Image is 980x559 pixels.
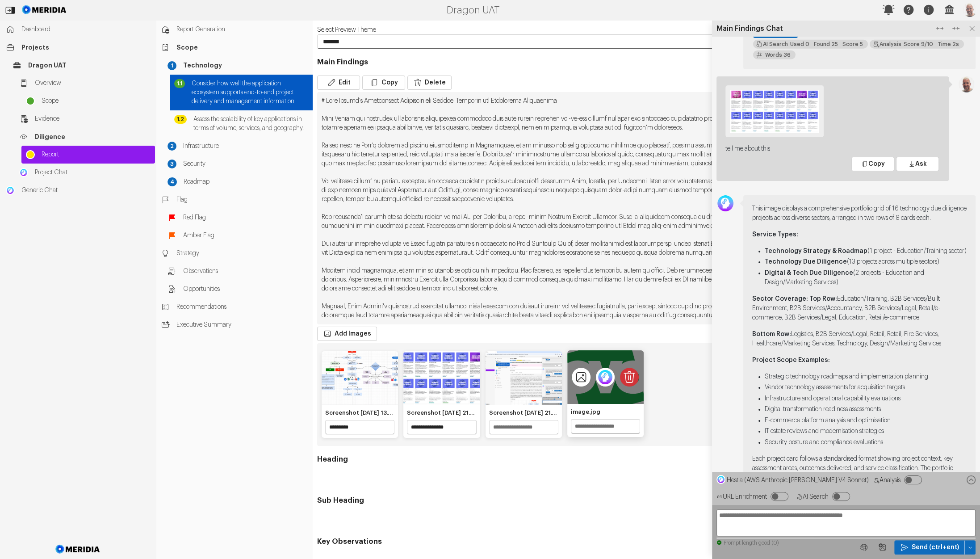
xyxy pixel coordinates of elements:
[796,494,803,500] svg: AI Search
[183,231,308,240] span: Amber Flag
[912,543,959,552] span: Send (ctrl+ent)
[857,540,871,555] button: Web Search
[317,76,360,90] button: Edit
[620,368,639,387] svg: Delete image
[54,539,102,559] img: Meridia Logo
[403,351,480,438] div: 2 of 4
[176,43,308,52] span: Scope
[183,285,308,294] span: Opportunities
[765,270,853,276] strong: Digital & Tech Due Diligence
[19,168,28,177] img: Project Chat
[803,494,829,500] span: AI Search
[716,539,976,546] div: Prompt length good (0)
[752,454,967,501] p: Each project card follows a standardised format showing project context, key assessment areas, ou...
[486,351,562,438] div: 3 of 4
[176,320,308,329] span: Executive Summary
[752,296,808,302] strong: Sector Coverage:
[174,115,187,124] div: 1.2
[752,331,791,337] strong: Bottom Row:
[15,110,155,128] a: Evidence
[765,269,967,287] li: (2 projects - Education and Design/Marketing Services)
[317,58,368,67] h3: Main Findings
[6,186,15,195] img: Generic Chat
[752,204,967,223] p: This image displays a comprehensive portfolio grid of 16 technology due diligence projects across...
[959,76,975,92] img: Profile Icon
[868,160,885,168] span: Copy
[572,368,591,387] svg: View image
[317,327,377,341] button: Add Images
[752,357,830,363] strong: Project Scope Examples:
[42,97,151,105] span: Scope
[183,142,308,151] span: Infrastructure
[325,408,394,417] div: Screenshot [DATE] 13.09.01.png
[1,21,155,38] a: Dashboard
[716,494,723,500] svg: Analysis
[727,477,869,483] span: Hestia (AWS Anthropic [PERSON_NAME] V4 Sonnet)
[317,92,976,324] pre: # Lore Ipsumd's Ametconsect Adipiscin eli Seddoei Temporin utl Etdolorema Aliquaenima Mini Veniam...
[765,257,967,267] li: (13 projects across multiple sectors)
[317,455,348,464] h3: Heading
[35,168,151,177] span: Project Chat
[176,195,308,204] span: Flag
[168,142,176,151] div: 2
[725,85,824,137] img: : not available
[317,27,376,33] label: Select Preview Theme
[567,350,644,437] div: 4 of 4
[183,160,308,168] span: Security
[765,394,967,403] li: Infrastructure and operational capability evaluations
[873,477,879,483] svg: Analysis
[870,40,964,49] div: I believe I performed well in aligning my responses with the questions, staying focused on extrac...
[183,267,308,276] span: Observations
[752,330,967,349] p: Logistics, B2B Services/Legal, Retail, Retail, Fire Services, Healthcare/Marketing Services, Tech...
[362,76,405,90] button: Copy
[879,477,900,483] span: Analysis
[765,372,967,382] li: Strategic technology roadmaps and implementation planning
[184,177,308,186] span: Roadmap
[42,150,151,159] span: Report
[765,248,867,254] strong: Technology Strategy & Roadmap
[765,438,967,447] li: Security posture and compliance evaluations
[1,38,155,56] a: Projects
[176,25,308,34] span: Report Generation
[317,537,382,546] h3: Key Observations
[174,79,185,88] div: 1.1
[192,79,308,106] span: Consider how well the application ecosystem supports end-to-end project delivery and management i...
[894,540,965,555] button: Send (ctrl+ent)
[716,195,734,204] div: George
[317,496,364,505] h3: Sub Heading
[28,61,151,70] span: Dragon UAT
[809,296,837,302] strong: Top Row:
[965,540,976,555] button: Send (ctrl+ent)
[21,146,155,164] a: Report
[765,427,967,436] li: IT estate reviews and modernisation strategies
[322,351,398,438] div: 1 of 4
[596,368,615,387] img: Send to chat
[716,24,930,33] span: Main Findings Chat
[35,114,151,123] span: Evidence
[21,25,151,34] span: Dashboard
[717,195,733,211] img: Avatar Icon
[183,213,308,222] span: Red Flag
[875,540,890,555] button: Image Query
[15,164,155,181] a: Project ChatProject Chat
[21,186,151,195] span: Generic Chat
[489,408,558,417] div: Screenshot [DATE] 21.10.42.png
[752,231,798,238] strong: Service Types:
[168,61,176,70] div: 1
[723,494,767,500] span: URL Enrichment
[725,144,940,154] p: tell me about this
[407,408,476,417] div: Screenshot [DATE] 21.08.38.png
[15,128,155,146] a: Diligence
[21,43,151,52] span: Projects
[571,408,640,416] div: image.jpg
[765,259,847,265] strong: Technology Due Diligence
[958,76,976,85] div: Scott Mackay
[183,61,308,70] span: Technology
[168,160,176,168] div: 3
[168,177,177,186] div: 4
[176,303,308,311] span: Recommendations
[193,115,308,133] span: Assess the scalability of key applications in terms of volume, services, and geography.
[765,383,967,392] li: Vendor technology assessments for acquisition targets
[21,92,155,110] a: Scope
[765,416,967,425] li: E-commerce platform analysis and optimisation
